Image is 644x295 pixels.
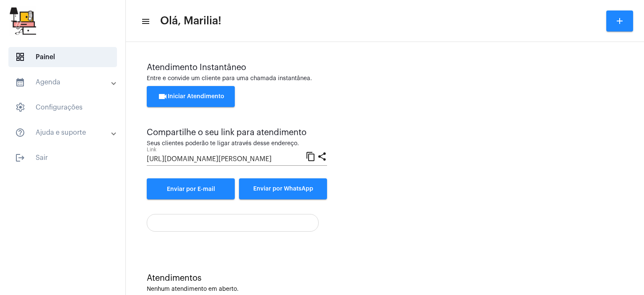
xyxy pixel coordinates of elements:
span: sidenav icon [15,52,25,62]
mat-icon: share [317,151,327,161]
mat-icon: sidenav icon [141,16,149,26]
span: sidenav icon [15,102,25,112]
mat-icon: videocam [158,91,168,102]
mat-expansion-panel-header: sidenav iconAgenda [5,72,125,92]
span: Enviar por WhatsApp [253,186,313,192]
button: Iniciar Atendimento [147,86,235,107]
mat-icon: sidenav icon [15,128,25,138]
div: Atendimento Instantâneo [147,63,623,72]
div: Nenhum atendimento em aberto. [147,286,623,292]
a: Enviar por E-mail [147,178,235,199]
mat-panel-title: Ajuda e suporte [15,128,112,138]
mat-panel-title: Agenda [15,77,112,87]
span: Enviar por E-mail [167,186,215,192]
mat-icon: add [615,16,625,26]
button: Enviar por WhatsApp [239,178,327,199]
div: Atendimentos [147,274,623,283]
mat-icon: content_copy [306,151,316,161]
span: Iniciar Atendimento [158,94,224,99]
span: Olá, Marilia! [160,14,221,28]
span: Painel [8,47,117,67]
div: Seus clientes poderão te ligar através desse endereço. [147,141,327,147]
mat-icon: sidenav icon [15,77,25,87]
mat-expansion-panel-header: sidenav iconAjuda e suporte [5,123,125,143]
div: Entre e convide um cliente para uma chamada instantânea. [147,76,623,82]
span: Configurações [8,97,117,117]
div: Compartilhe o seu link para atendimento [147,128,327,137]
img: b0638e37-6cf5-c2ab-24d1-898c32f64f7f.jpg [7,4,38,38]
mat-icon: sidenav icon [15,153,25,163]
span: Sair [8,148,117,168]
